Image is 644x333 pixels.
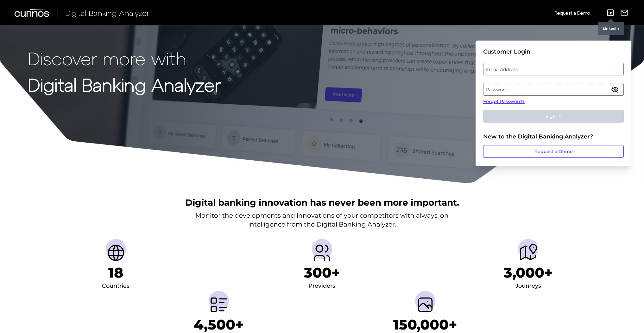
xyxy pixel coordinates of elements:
[195,211,449,229] p: Monitor the developments and innovations of your competitors with always-on intelligence from the...
[106,243,126,263] img: Countries
[483,110,624,123] button: Sign In
[393,316,457,333] h1: 150,000+
[102,281,129,291] div: Countries
[554,8,590,18] a: Request a Demo
[504,264,553,281] h1: 3,000+
[28,48,221,68] p: Discover more with
[15,9,50,17] img: Curinos
[554,10,590,16] span: Request a Demo
[185,196,459,208] h2: Digital banking innovation has never been more important.
[194,316,244,333] h1: 4,500+
[209,295,229,315] img: Metrics
[304,264,340,281] h1: 300+
[483,145,624,158] a: Request a Demo
[312,243,332,263] img: Providers
[598,22,624,35] div: LinkedIn
[483,63,623,75] label: Email Address
[483,133,624,140] div: New to the Digital Banking Analyzer?
[515,281,541,291] div: Journeys
[483,84,623,95] label: Password
[483,48,624,55] div: Customer Login
[518,243,538,263] img: Journeys
[108,264,123,281] h1: 18
[415,295,435,315] img: Screenshots
[65,8,149,17] span: Digital Banking Analyzer
[28,74,221,95] strong: Digital Banking Analyzer
[483,98,624,105] a: Forgot Password?
[308,281,335,291] div: Providers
